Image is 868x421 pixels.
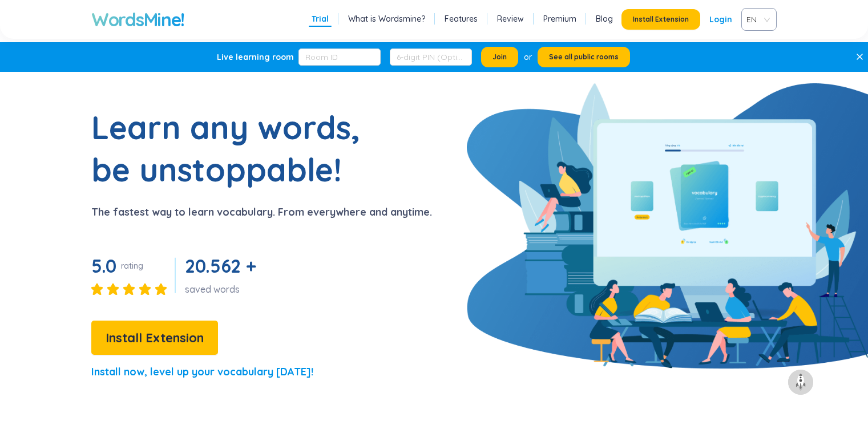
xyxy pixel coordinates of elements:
[217,51,294,63] div: Live learning room
[792,373,810,391] img: to top
[91,106,377,191] h1: Learn any words, be unstoppable!
[91,321,218,355] button: Install Extension
[543,13,576,25] a: Premium
[524,51,532,63] div: or
[596,13,613,25] a: Blog
[106,328,204,348] span: Install Extension
[312,13,329,25] a: Trial
[91,204,432,220] p: The fastest way to learn vocabulary. From everywhere and anytime.
[91,364,313,380] p: Install now, level up your vocabulary [DATE]!
[633,15,689,24] span: Install Extension
[497,13,524,25] a: Review
[390,48,472,66] input: 6-digit PIN (Optional)
[492,52,507,62] span: Join
[91,8,184,31] a: WordsMine!
[185,254,256,277] span: 20.562 +
[709,9,732,30] a: Login
[91,254,116,277] span: 5.0
[298,48,381,66] input: Room ID
[481,47,518,67] button: Join
[348,13,425,25] a: What is Wordsmine?
[746,11,767,28] span: VIE
[91,333,218,345] a: Install Extension
[185,283,260,295] div: saved words
[445,13,478,25] a: Features
[121,260,143,272] div: rating
[549,52,619,62] span: See all public rooms
[538,47,630,67] button: See all public rooms
[621,9,700,30] button: Install Extension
